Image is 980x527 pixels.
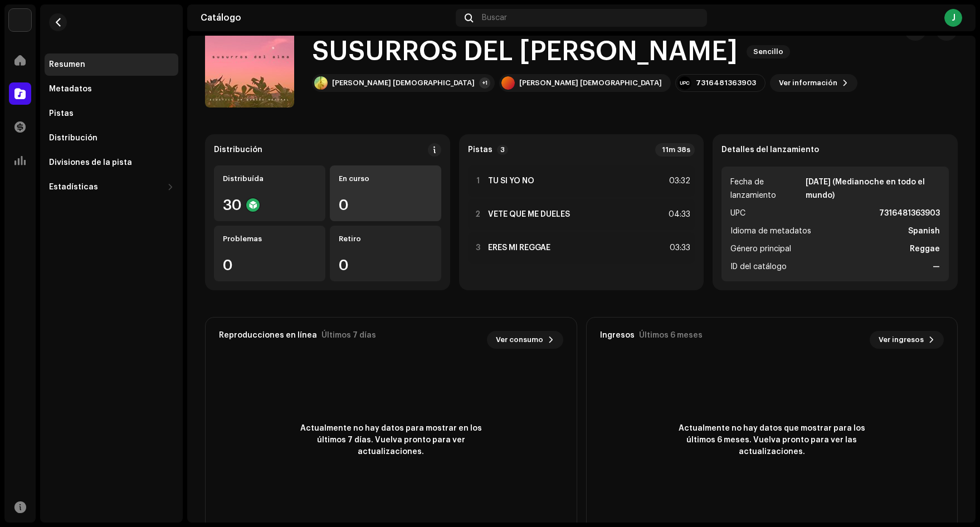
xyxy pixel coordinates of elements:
span: Ver ingresos [879,329,924,351]
span: Sencillo [747,45,790,58]
div: Problemas [223,235,316,243]
div: +1 [479,77,490,89]
button: Ver consumo [487,331,563,349]
div: Distribución [49,134,97,143]
div: Últimos 6 meses [639,331,703,340]
re-m-nav-item: Divisiones de la pista [45,152,178,174]
re-m-nav-item: Resumen [45,53,178,76]
div: Distribución [214,145,262,154]
p-badge: 3 [497,145,508,155]
re-m-nav-item: Pistas [45,103,178,125]
span: UPC [730,207,745,220]
span: Ver consumo [496,329,543,351]
div: J [944,9,962,27]
strong: Reggae [910,242,940,256]
button: Ver información [770,74,857,92]
strong: [DATE] (Medianoche en todo el mundo) [806,175,940,202]
re-m-nav-dropdown: Estadísticas [45,176,178,198]
strong: Detalles del lanzamiento [721,145,819,154]
re-m-nav-item: Metadatos [45,78,178,100]
strong: VETE QUE ME DUELES [488,210,570,219]
span: Buscar [482,13,507,22]
span: ID del catálogo [730,260,787,274]
div: Metadatos [49,85,92,94]
img: 2180ef19-5a61-412e-b018-816a16414ddf [314,76,328,90]
span: Actualmente no hay datos para mostrar en los últimos 7 días. Vuelva pronto para ver actualizaciones. [291,423,491,458]
div: 03:32 [666,174,690,188]
div: Ingresos [600,331,635,340]
div: 04:33 [666,208,690,221]
div: Distribuída [223,174,316,183]
div: Estadísticas [49,183,98,192]
div: Catálogo [201,13,451,22]
span: Actualmente no hay datos que mostrar para los últimos 6 meses. Vuelva pronto para ver las actuali... [671,423,872,458]
h1: SUSURROS DEL [PERSON_NAME] [312,34,738,70]
strong: Spanish [908,225,940,238]
re-m-nav-item: Distribución [45,127,178,149]
div: Divisiones de la pista [49,158,132,167]
strong: 7316481363903 [879,207,940,220]
span: Fecha de lanzamiento [730,175,803,202]
div: Pistas [49,109,74,118]
span: Ver información [779,72,837,94]
div: 7316481363903 [696,79,756,87]
strong: TU SI YO NO [488,177,534,186]
button: Ver ingresos [870,331,944,349]
img: 297a105e-aa6c-4183-9ff4-27133c00f2e2 [9,9,31,31]
span: Género principal [730,242,791,256]
div: Reproducciones en línea [219,331,317,340]
strong: — [933,260,940,274]
strong: Pistas [468,145,493,154]
div: [PERSON_NAME] [DEMOGRAPHIC_DATA] [332,79,475,87]
div: [PERSON_NAME] [DEMOGRAPHIC_DATA] [519,79,662,87]
div: 11m 38s [655,143,695,157]
div: En curso [339,174,432,183]
span: Idioma de metadatos [730,225,811,238]
strong: ERES MI REGGAE [488,243,550,252]
div: Retiro [339,235,432,243]
div: Resumen [49,60,85,69]
div: 03:33 [666,241,690,255]
div: Últimos 7 días [321,331,376,340]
